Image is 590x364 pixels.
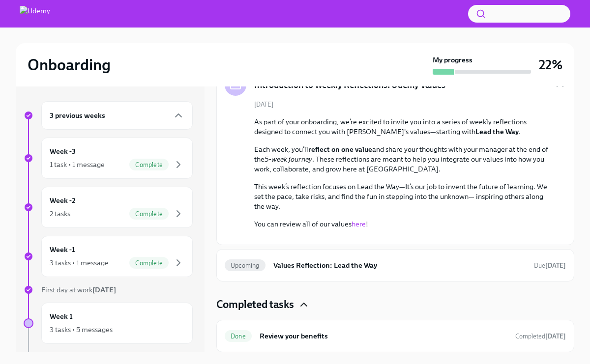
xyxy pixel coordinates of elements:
div: 2 tasks [50,209,70,219]
p: You can review all of our values ! [254,219,550,229]
h6: Week -3 [50,146,76,157]
span: September 15th, 2025 10:00 [534,261,566,270]
div: 3 tasks • 1 message [50,258,109,268]
div: 3 previous weeks [41,101,193,130]
p: This week’s reflection focuses on Lead the Way—It’s our job to invent the future of learning. We ... [254,182,550,211]
a: here [352,220,366,228]
strong: [DATE] [545,333,566,340]
img: Udemy [20,6,50,22]
span: Due [534,262,566,269]
h3: 22% [539,56,562,74]
a: Week -22 tasksComplete [24,187,193,228]
span: Upcoming [225,262,265,269]
h6: 3 previous weeks [50,110,105,121]
h6: Week 1 [50,311,73,322]
a: Week -13 tasks • 1 messageComplete [24,236,193,277]
p: Each week, you’ll and share your thoughts with your manager at the end of the . These reflections... [254,144,550,174]
p: As part of your onboarding, we’re excited to invite you into a series of weekly reflections desig... [254,117,550,137]
a: Week 13 tasks • 5 messages [24,303,193,344]
strong: reflect on one value [308,145,372,154]
strong: [DATE] [92,285,116,294]
a: First day at work[DATE] [24,285,193,295]
strong: Lead the Way [475,127,519,136]
strong: My progress [433,55,472,65]
a: UpcomingValues Reflection: Lead the WayDue[DATE] [225,257,566,273]
a: DoneReview your benefitsCompleted[DATE] [225,328,566,344]
span: First day at work [41,285,116,294]
span: Complete [129,210,169,218]
span: [DATE] [254,100,273,109]
span: August 20th, 2025 13:48 [515,332,566,341]
em: 5-week journey [265,155,312,164]
div: 3 tasks • 5 messages [50,325,113,335]
h6: Review your benefits [260,331,507,341]
h6: Week -2 [50,195,76,206]
h2: Onboarding [28,55,111,75]
h4: Completed tasks [216,297,294,312]
strong: [DATE] [545,262,566,269]
span: Done [225,333,252,340]
div: Completed tasks [216,297,574,312]
span: Completed [515,333,566,340]
h6: Values Reflection: Lead the Way [273,260,526,271]
h6: Week -1 [50,244,75,255]
a: Week -31 task • 1 messageComplete [24,138,193,179]
span: Complete [129,259,169,267]
span: Complete [129,161,169,168]
div: 1 task • 1 message [50,160,105,169]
